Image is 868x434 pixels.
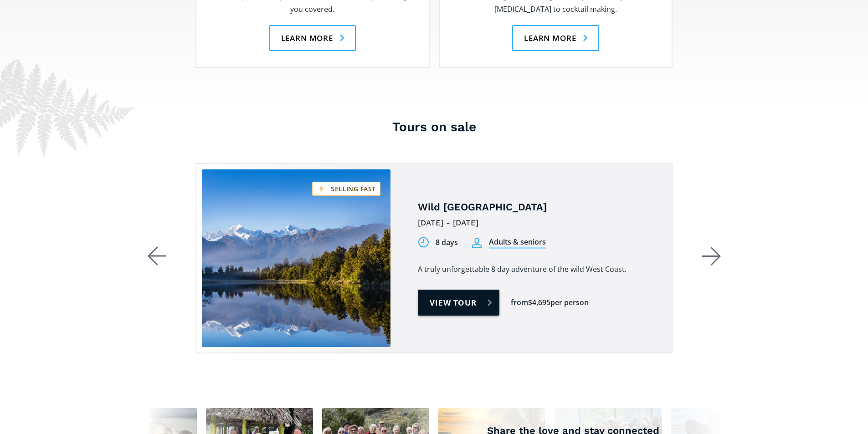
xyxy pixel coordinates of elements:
a: View tour [418,290,499,316]
div: from [511,297,528,308]
div: per person [550,297,589,308]
div: days [442,237,458,248]
div: $4,695 [528,297,550,308]
div: [DATE] - [DATE] [418,216,651,230]
h4: Wild [GEOGRAPHIC_DATA] [418,201,651,214]
h3: Tours on sale [147,118,721,136]
a: Learn more [269,25,356,51]
p: A truly unforgettable 8 day adventure of the wild West Coast. [418,263,651,276]
div: Adults & seniors [489,237,546,249]
a: Learn more [512,25,599,51]
div: 8 [436,237,440,248]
